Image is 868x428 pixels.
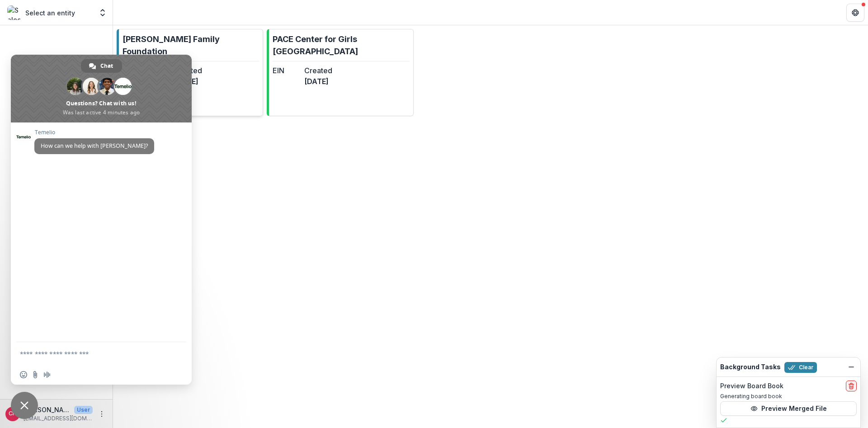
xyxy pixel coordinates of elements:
[81,59,122,73] div: Chat
[304,65,332,76] dt: Created
[96,4,109,22] button: Open entity switcher
[720,401,857,416] button: Preview Merged File
[720,392,857,400] p: Generating board book
[174,76,222,87] dd: [DATE]
[117,29,263,116] a: [PERSON_NAME] Family FoundationEIN4Created[DATE]Account TypeCLIENT
[34,129,154,136] span: Temelio
[720,382,783,390] h2: Preview Board Book
[846,362,857,372] button: Dismiss
[123,33,259,57] p: [PERSON_NAME] Family Foundation
[32,371,39,378] span: Send a file
[720,363,781,371] h2: Background Tasks
[20,350,163,358] textarea: Compose your message...
[24,414,93,423] p: [EMAIL_ADDRESS][DOMAIN_NAME]
[784,362,817,373] button: Clear
[846,381,857,391] button: delete
[273,33,409,57] p: PACE Center for Girls [GEOGRAPHIC_DATA]
[11,392,38,419] div: Close chat
[25,8,75,18] p: Select an entity
[20,371,27,378] span: Insert an emoji
[96,409,107,419] button: More
[267,29,413,116] a: PACE Center for Girls [GEOGRAPHIC_DATA]EINCreated[DATE]
[100,59,113,73] span: Chat
[9,411,17,417] div: Carol Nieves
[41,142,148,150] span: How can we help with [PERSON_NAME]?
[7,5,22,20] img: Select an entity
[174,65,222,76] dt: Created
[43,371,51,378] span: Audio message
[24,405,71,414] p: [PERSON_NAME]
[304,76,332,87] dd: [DATE]
[74,406,93,414] p: User
[273,65,301,76] dt: EIN
[846,4,864,22] button: Get Help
